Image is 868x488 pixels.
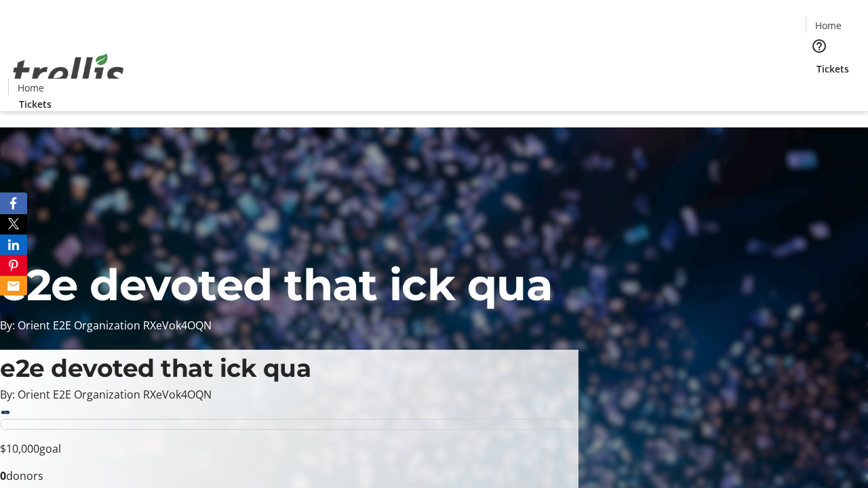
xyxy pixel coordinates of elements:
[806,18,850,33] a: Home
[806,76,833,103] button: Cart
[19,97,52,111] span: Tickets
[9,81,52,95] a: Home
[806,33,833,60] button: Help
[18,81,44,95] span: Home
[806,62,860,76] a: Tickets
[816,62,849,76] span: Tickets
[8,97,62,111] a: Tickets
[815,18,842,33] span: Home
[8,39,129,106] img: Orient E2E Organization RXeVok4OQN's Logo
